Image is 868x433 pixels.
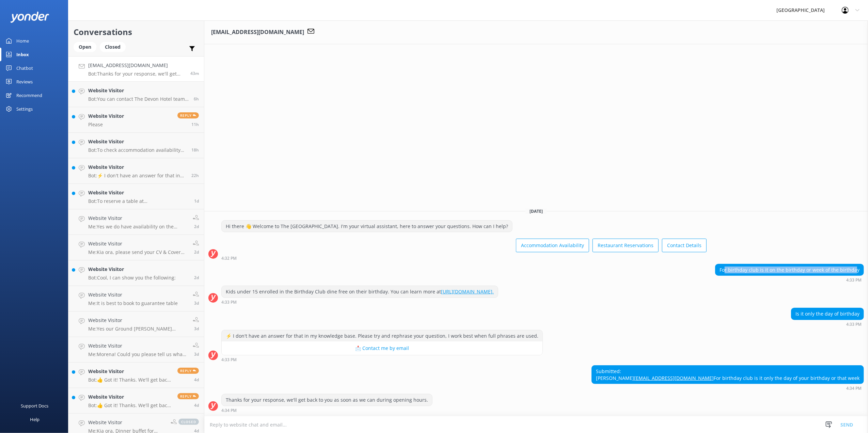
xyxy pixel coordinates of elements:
div: Closed [100,42,126,52]
div: Home [16,34,29,48]
a: Website VisitorMe:Yes our Ground [PERSON_NAME] [PERSON_NAME] studio rooms do have a door out to t... [68,311,204,337]
span: Sep 16 2025 11:14am (UTC +12:00) Pacific/Auckland [194,96,199,102]
h4: Website Visitor [88,138,186,145]
div: ⚡ I don't have an answer for that in my knowledge base. Please try and rephrase your question, I ... [222,330,542,342]
span: Sep 13 2025 06:24pm (UTC +12:00) Pacific/Auckland [194,275,199,280]
div: Open [74,42,96,52]
div: Sep 16 2025 04:33pm (UTC +12:00) Pacific/Auckland [221,300,498,304]
div: Sep 16 2025 04:34pm (UTC +12:00) Pacific/Auckland [221,408,432,413]
a: Website VisitorPleaseReply11h [68,107,204,133]
h4: Website Visitor [88,342,188,350]
p: Bot: You can contact The Devon Hotel team at [PHONE_NUMBER] or 0800 843 338, or by emailing [EMAI... [88,96,189,102]
div: Reviews [16,75,33,89]
h4: Website Visitor [88,189,189,196]
span: Sep 13 2025 07:13pm (UTC +12:00) Pacific/Auckland [194,249,199,255]
p: Please [88,122,124,128]
p: Me: Morena! Could you please tell us what dates you looking to book? [88,351,188,357]
h4: Website Visitor [88,240,188,247]
a: Website VisitorBot:Cool, I can show you the following:2d [68,260,204,286]
div: Recommend [16,89,42,102]
h4: Website Visitor [88,368,172,375]
p: Me: It is best to book to guarantee table [88,300,178,306]
span: Sep 13 2025 05:53am (UTC +12:00) Pacific/Auckland [194,351,199,357]
span: Sep 13 2025 09:37am (UTC +12:00) Pacific/Auckland [194,326,199,332]
a: [EMAIL_ADDRESS][DOMAIN_NAME]Bot:Thanks for your response, we'll get back to you as soon as we can... [68,56,204,82]
div: Inbox [16,48,29,61]
img: yonder-white-logo.png [10,12,49,23]
h4: Website Visitor [88,112,124,120]
div: For birthday club is it on the birthday or week of the birthday [715,264,864,276]
a: Website VisitorBot:👍 Got it! Thanks. We'll get back to you as soon as we canReply4d [68,363,204,388]
button: Accommodation Availability [516,239,589,252]
div: Hi there 👋 Welcome to The [GEOGRAPHIC_DATA]. I'm your virtual assistant, here to answer your ques... [222,221,512,232]
a: Closed [100,43,129,50]
h4: Website Visitor [88,163,186,171]
a: Website VisitorBot:👍 Got it! Thanks. We'll get back to you as soon as we canReply4d [68,388,204,414]
p: Bot: 👍 Got it! Thanks. We'll get back to you as soon as we can [88,402,172,408]
strong: 4:33 PM [221,358,237,362]
a: Website VisitorBot:⚡ I don't have an answer for that in my knowledge base. Please try and rephras... [68,158,204,184]
span: Sep 15 2025 07:08pm (UTC +12:00) Pacific/Auckland [191,173,199,178]
div: Sep 16 2025 04:33pm (UTC +12:00) Pacific/Auckland [715,277,864,282]
h4: [EMAIL_ADDRESS][DOMAIN_NAME] [88,62,185,69]
div: Sep 16 2025 04:34pm (UTC +12:00) Pacific/Auckland [591,386,864,390]
span: Sep 14 2025 02:37pm (UTC +12:00) Pacific/Auckland [194,224,199,229]
h3: [EMAIL_ADDRESS][DOMAIN_NAME] [211,28,304,37]
span: Sep 12 2025 11:46am (UTC +12:00) Pacific/Auckland [194,377,199,383]
div: Kids under 15 enrolled in the Birthday Club dine free on their birthday. You can learn more at [222,286,498,298]
button: Restaurant Reservations [593,239,659,252]
div: Is it only the day of birthday [791,308,864,320]
div: Thanks for your response, we'll get back to you as soon as we can during opening hours. [222,394,432,406]
p: Bot: Cool, I can show you the following: [88,275,176,281]
span: closed [178,419,199,425]
a: Website VisitorMe:It is best to book to guarantee table3d [68,286,204,311]
span: Reply [177,112,199,118]
span: Sep 16 2025 06:09am (UTC +12:00) Pacific/Auckland [191,122,199,127]
h4: Website Visitor [88,291,178,299]
div: Chatbot [16,61,33,75]
p: Bot: ⚡ I don't have an answer for that in my knowledge base. Please try and rephrase your questio... [88,173,186,179]
a: Open [74,43,100,50]
h4: Website Visitor [88,317,188,324]
div: Settings [16,102,33,116]
p: Bot: 👍 Got it! Thanks. We'll get back to you as soon as we can [88,377,172,383]
h4: Website Visitor [88,87,189,94]
strong: 4:33 PM [846,278,862,282]
strong: 4:32 PM [221,256,237,260]
strong: 4:34 PM [221,408,237,413]
span: Sep 15 2025 10:41pm (UTC +12:00) Pacific/Auckland [191,147,199,153]
div: Submitted: [PERSON_NAME] For birthday club is it only the day of your birthday or that week [592,366,864,384]
a: Website VisitorBot:To check accommodation availability and make a booking, please visit [URL][DOM... [68,133,204,158]
div: Sep 16 2025 04:32pm (UTC +12:00) Pacific/Auckland [221,256,707,260]
a: Website VisitorMe:Kia ora, please send your CV & Cover Letter to [EMAIL_ADDRESS][DOMAIN_NAME]2d [68,235,204,260]
a: Website VisitorBot:You can contact The Devon Hotel team at [PHONE_NUMBER] or 0800 843 338, or by ... [68,82,204,107]
span: Reply [177,368,199,374]
a: [URL][DOMAIN_NAME]. [441,288,494,295]
div: Help [30,413,40,426]
strong: 4:34 PM [846,386,862,390]
p: Bot: To check accommodation availability and make a booking, please visit [URL][DOMAIN_NAME]. [88,147,186,153]
h2: Conversations [74,26,199,38]
h4: Website Visitor [88,266,176,273]
strong: 4:33 PM [221,300,237,304]
div: Sep 16 2025 04:33pm (UTC +12:00) Pacific/Auckland [221,357,543,362]
a: [EMAIL_ADDRESS][DOMAIN_NAME] [634,375,714,381]
p: Me: Kia ora, please send your CV & Cover Letter to [EMAIL_ADDRESS][DOMAIN_NAME] [88,249,188,255]
span: Reply [177,393,199,399]
span: [DATE] [525,208,547,214]
a: Website VisitorMe:Morena! Could you please tell us what dates you looking to book?3d [68,337,204,363]
span: Sep 15 2025 04:30pm (UTC +12:00) Pacific/Auckland [194,198,199,204]
span: Sep 12 2025 11:10am (UTC +12:00) Pacific/Auckland [194,402,199,408]
button: Contact Details [662,239,707,252]
span: Sep 16 2025 04:34pm (UTC +12:00) Pacific/Auckland [190,70,199,76]
p: Bot: Thanks for your response, we'll get back to you as soon as we can during opening hours. [88,71,185,77]
p: Bot: To reserve a table at [GEOGRAPHIC_DATA], visit [URL][DOMAIN_NAME] and choose your preferred ... [88,198,189,204]
p: Me: Yes we do have availability on the [DATE] in 2 x Deluxe Twin Queen Studio rooms - Rate is $16... [88,224,188,230]
h4: Website Visitor [88,393,172,401]
div: Support Docs [21,399,49,413]
span: Sep 13 2025 04:07pm (UTC +12:00) Pacific/Auckland [194,300,199,306]
h4: Website Visitor [88,214,188,222]
button: 📩 Contact me by email [222,341,542,355]
p: Me: Yes our Ground [PERSON_NAME] [PERSON_NAME] studio rooms do have a door out to the courtyard. ... [88,326,188,332]
div: Sep 16 2025 04:33pm (UTC +12:00) Pacific/Auckland [791,322,864,326]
